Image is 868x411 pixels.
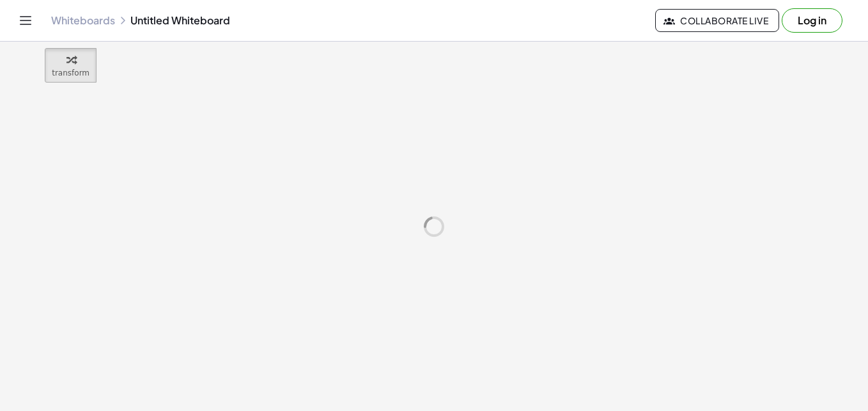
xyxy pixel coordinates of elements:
[655,9,779,32] button: Collaborate Live
[45,48,97,83] button: transform
[782,8,842,33] button: Log in
[15,10,36,31] button: Toggle navigation
[51,14,115,27] a: Whiteboards
[52,68,89,77] span: transform
[666,15,768,26] span: Collaborate Live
